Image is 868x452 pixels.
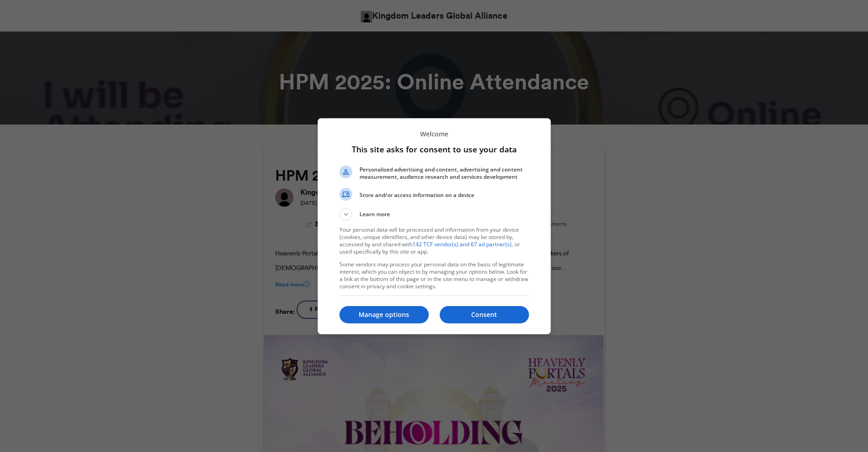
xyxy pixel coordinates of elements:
[412,240,512,248] a: 142 TCF vendor(s) and 67 ad partner(s)
[339,144,529,155] h1: This site asks for consent to use your data
[440,310,529,319] p: Consent
[360,210,390,221] span: Learn more
[339,261,529,290] p: Some vendors may process your personal data on the basis of legitimate interest, which you can ob...
[339,130,529,138] p: Welcome
[360,192,529,199] span: Store and/or access information on a device
[339,226,529,255] p: Your personal data will be processed and information from your device (cookies, unique identifier...
[339,208,529,221] button: Learn more
[339,306,429,323] button: Manage options
[318,118,551,334] div: This site asks for consent to use your data
[440,306,529,323] button: Consent
[360,166,529,181] span: Personalised advertising and content, advertising and content measurement, audience research and ...
[339,310,429,319] p: Manage options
